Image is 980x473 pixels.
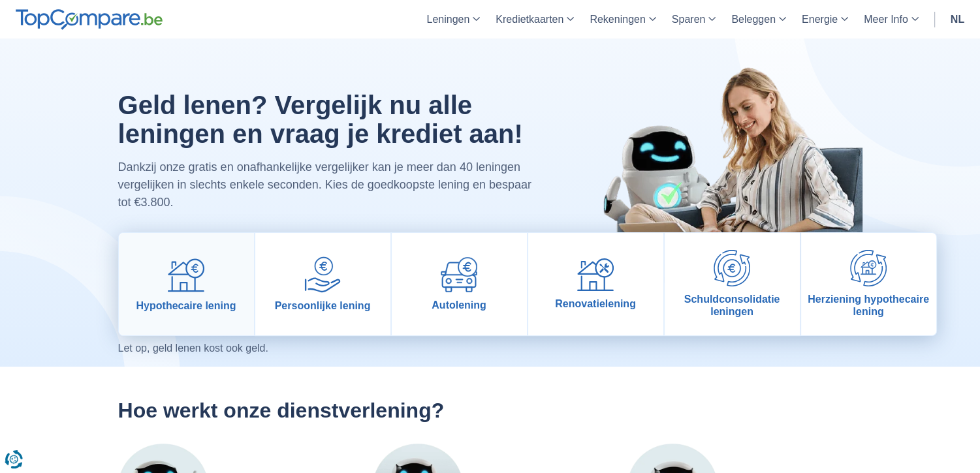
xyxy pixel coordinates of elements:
span: Autolening [432,299,486,311]
span: Hypothecaire lening [136,299,236,312]
img: Persoonlijke lening [304,256,341,293]
img: TopCompare [16,9,163,30]
span: Renovatielening [555,298,636,310]
img: Autolening [441,257,477,292]
a: Hypothecaire lening [119,233,254,335]
a: Schuldconsolidatie leningen [665,233,800,335]
img: Renovatielening [577,258,614,292]
img: Hypothecaire lening [168,256,204,293]
h2: Hoe werkt onze dienstverlening? [118,398,862,423]
h1: Geld lenen? Vergelijk nu alle leningen en vraag je krediet aan! [118,91,545,148]
img: image-hero [575,38,862,290]
a: Herziening hypothecaire lening [801,233,936,335]
img: Schuldconsolidatie leningen [714,250,750,286]
a: Persoonlijke lening [255,233,390,335]
a: Renovatielening [528,233,663,335]
a: Autolening [392,233,527,335]
span: Herziening hypothecaire lening [806,293,931,318]
img: Herziening hypothecaire lening [850,250,887,286]
span: Persoonlijke lening [275,299,371,312]
span: Schuldconsolidatie leningen [670,293,795,318]
p: Dankzij onze gratis en onafhankelijke vergelijker kan je meer dan 40 leningen vergelijken in slec... [118,159,545,211]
